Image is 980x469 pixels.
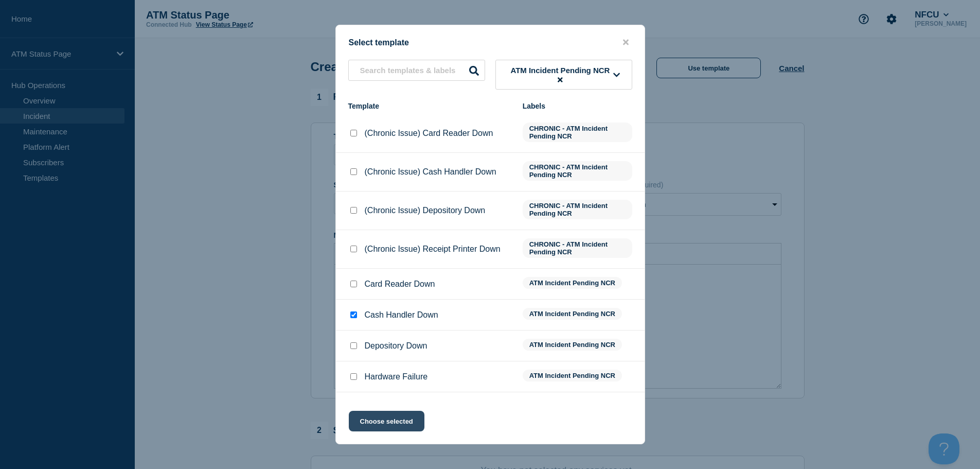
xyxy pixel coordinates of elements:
[348,102,512,110] div: Template
[365,167,496,177] p: (Chronic Issue) Cash Handler Down
[365,129,493,138] p: (Chronic Issue) Card Reader Down
[365,372,428,381] p: Hardware Failure
[336,38,645,47] div: Select template
[350,207,357,214] input: (Chronic Issue) Depository Down checkbox
[365,245,501,254] p: (Chronic Issue) Receipt Printer Down
[523,370,622,381] span: ATM Incident Pending NCR
[620,38,632,47] button: close button
[350,311,357,318] input: Cash Handler Down checkbox
[523,161,632,181] span: CHRONIC - ATM Incident Pending NCR
[507,66,614,83] span: ATM Incident Pending NCR
[365,280,435,289] p: Card Reader Down
[523,200,632,219] span: CHRONIC - ATM Incident Pending NCR
[523,102,632,110] div: Labels
[523,238,632,258] span: CHRONIC - ATM Incident Pending NCR
[350,246,357,252] input: (Chronic Issue) Receipt Printer Down checkbox
[350,281,357,287] input: Card Reader Down checkbox
[523,277,622,289] span: ATM Incident Pending NCR
[348,60,485,81] input: Search templates & labels
[350,130,357,136] input: (Chronic Issue) Card Reader Down checkbox
[350,342,357,349] input: Depository Down checkbox
[523,123,632,142] span: CHRONIC - ATM Incident Pending NCR
[350,168,357,175] input: (Chronic Issue) Cash Handler Down checkbox
[349,411,424,431] button: Choose selected
[523,308,622,320] span: ATM Incident Pending NCR
[365,206,486,215] p: (Chronic Issue) Depository Down
[523,339,622,351] span: ATM Incident Pending NCR
[350,373,357,380] input: Hardware Failure checkbox
[365,341,427,351] p: Depository Down
[365,310,438,320] p: Cash Handler Down
[495,60,632,90] button: ATM Incident Pending NCR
